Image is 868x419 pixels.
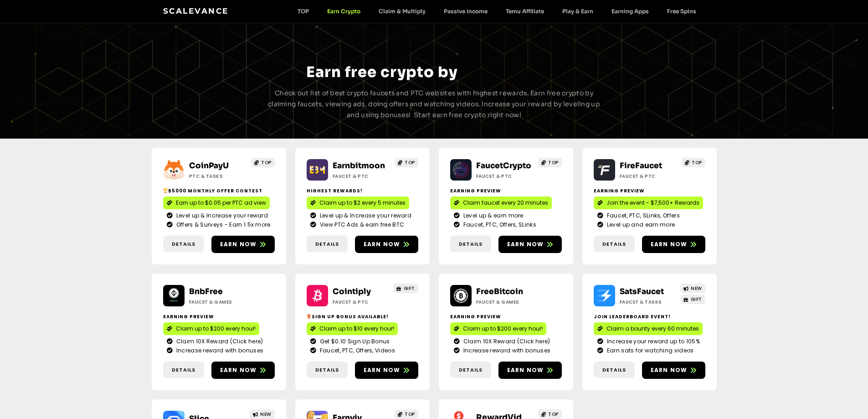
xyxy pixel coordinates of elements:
span: TOP [405,411,415,418]
span: Offers & Surveys - Earn 1.5x more [174,221,271,229]
img: 🎁 [307,314,311,319]
span: Earn now [651,240,688,248]
h2: Earning Preview [450,187,562,194]
span: Join the event - $7,500+ Rewards [606,199,699,207]
span: Claim a bounty every 60 minutes [606,325,699,333]
h2: Earning Preview [594,187,705,194]
a: Passive Income [435,8,497,15]
h2: Faucet & PTC [333,299,390,305]
a: Details [307,236,348,253]
span: Earn sats for watching videos [605,347,694,355]
h2: Faucet & PTC [476,173,533,180]
a: Claim a bounty every 60 minutes [594,322,703,335]
a: GIFT [393,284,418,293]
nav: Menu [288,8,705,15]
span: NEW [260,411,272,418]
span: Earn now [364,240,401,248]
span: Earn now [364,366,401,374]
a: Join the event - $7,500+ Rewards [594,197,703,209]
span: NEW [691,285,702,292]
span: Details [459,366,483,374]
span: Claim up to $200 every hour! [463,325,543,333]
span: Details [172,366,195,374]
a: Earn now [355,236,418,253]
a: Earn now [498,362,562,379]
a: Claim 10X Reward (Click here) [454,337,558,346]
a: FreeBitcoin [476,287,523,296]
a: BnbFree [189,287,223,296]
span: Faucet, PTC, Offers, SLinks [461,221,536,229]
span: TOP [261,159,272,166]
h2: Earning Preview [450,313,562,320]
span: Earn now [507,366,544,374]
a: Earn now [211,236,275,253]
a: Cointiply [333,287,371,296]
span: Earn now [651,366,688,374]
h2: $5000 Monthly Offer contest [163,187,275,194]
span: TOP [692,159,702,166]
a: Details [450,362,491,378]
a: TOP [395,409,418,419]
span: Level up & earn more [461,212,524,220]
span: Details [315,366,339,374]
span: Increase reward with bonuses [461,347,550,355]
h2: ptc & Tasks [189,173,246,180]
a: TOP [538,409,562,419]
span: Level up & Increase your reward [318,212,411,220]
a: Claim up to $10 every hour! [307,322,398,335]
a: Earn now [355,362,418,379]
a: Temu Affiliate [497,8,553,15]
a: Details [163,362,204,378]
span: Earn free crypto by [306,63,457,81]
span: GIFT [691,296,702,303]
a: NEW [680,284,705,293]
a: Play & Earn [553,8,602,15]
a: NEW [250,409,275,419]
a: Claim faucet every 20 minutes [450,197,552,209]
span: Claim faucet every 20 minutes [463,199,548,207]
a: Earn up to $0.05 per PTC ad view [163,197,270,209]
a: Details [594,362,635,378]
span: Level up & Increase your reward [174,212,268,220]
span: Earn now [220,366,257,374]
span: Claim 10X Reward (Click here) [461,337,550,346]
h2: Faucet & PTC [620,173,677,180]
span: Claim up to $10 every hour! [319,325,394,333]
span: Faucet, PTC, SLinks, Offers [605,212,680,220]
span: Level up and earn more [605,221,675,229]
a: TOP [538,158,562,167]
a: Earn now [498,236,562,253]
span: TOP [405,159,415,166]
a: Claim up to $200 every hour! [450,322,546,335]
h2: Highest Rewards! [307,187,418,194]
span: Claim up to $200 every hour! [176,325,256,333]
span: Earn now [507,240,544,248]
a: Free Spins [658,8,705,15]
a: Earn now [642,362,705,379]
a: CoinPayU [189,161,229,171]
span: Earn up to $0.05 per PTC ad view [176,199,266,207]
span: Faucet, PTC, Offers, Videos [318,347,395,355]
span: Get $0.10 Sign Up Bonus [318,337,390,346]
a: Details [163,236,204,253]
a: Earnbitmoon [333,161,385,171]
h2: Faucet & PTC [333,173,390,180]
a: Details [307,362,348,378]
span: TOP [548,411,559,418]
h2: Faucet & Games [189,299,246,305]
span: Details [315,240,339,248]
h2: Faucet & Games [476,299,533,305]
a: Claim up to $2 every 5 minutes [307,197,409,209]
h2: Faucet & Tasks [620,299,677,305]
span: Claim up to $2 every 5 minutes [319,199,406,207]
a: Scalevance [163,6,229,16]
a: Claim 10X Reward (Click here) [167,337,271,346]
a: TOP [682,158,705,167]
a: FaucetCrypto [476,161,531,171]
a: Details [450,236,491,253]
a: Earn now [642,236,705,253]
img: 🏆 [163,188,168,193]
a: TOP [288,8,318,15]
a: TOP [251,158,275,167]
a: Claim & Multiply [370,8,435,15]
